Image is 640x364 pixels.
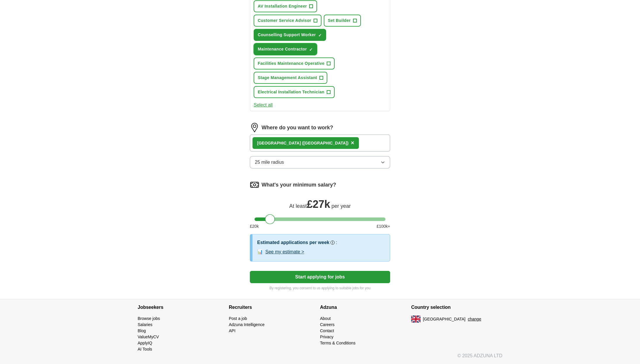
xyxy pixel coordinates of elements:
span: At least [289,203,307,209]
span: per year [331,203,351,209]
span: Set Builder [328,18,351,24]
span: £ 20 k [250,223,259,229]
button: 25 mile radius [250,156,390,168]
span: 25 mile radius [255,159,284,166]
span: Counselling Support Worker [258,32,316,38]
span: ✓ [309,47,313,52]
span: Stage Management Assistant [258,75,317,81]
span: £ 27k [307,198,330,210]
button: Set Builder [324,15,361,27]
div: © 2025 ADZUNA LTD [133,352,507,364]
a: AI Tools [138,347,152,351]
label: What's your minimum salary? [262,181,336,189]
button: Customer Service Advisor [254,15,321,27]
strong: [GEOGRAPHIC_DATA] [257,141,301,145]
span: AV Installation Engineer [258,3,307,9]
img: location.png [250,123,259,132]
a: Post a job [229,316,247,321]
span: Customer Service Advisor [258,18,311,24]
span: Maintenance Contractor [258,46,307,52]
a: Blog [138,328,146,333]
button: Electrical Installation Technician [254,86,335,98]
span: ([GEOGRAPHIC_DATA]) [302,141,348,145]
h3: Estimated applications per week [257,239,329,246]
button: Counselling Support Worker✓ [254,29,326,41]
button: Select all [254,102,273,109]
button: change [468,316,481,322]
a: About [320,316,331,321]
button: AV Installation Engineer [254,0,317,12]
a: Careers [320,322,335,327]
button: Start applying for jobs [250,271,390,283]
a: Privacy [320,335,333,339]
button: Facilities Maintenance Operative [254,58,335,69]
span: ✓ [318,33,322,38]
span: 📊 [257,248,263,255]
a: Terms & Conditions [320,341,355,345]
button: Stage Management Assistant [254,72,327,84]
p: By registering, you consent to us applying to suitable jobs for you [250,285,390,291]
img: salary.png [250,180,259,189]
span: Facilities Maintenance Operative [258,60,324,67]
a: Salaries [138,322,153,327]
label: Where do you want to work? [262,124,333,132]
a: API [229,328,236,333]
button: See my estimate > [265,248,304,255]
button: × [351,139,354,147]
a: Contact [320,328,334,333]
span: × [351,140,354,146]
a: ValueMyCV [138,335,159,339]
h3: : [336,239,337,246]
h4: Country selection [411,299,502,316]
a: ApplyIQ [138,341,152,345]
button: Maintenance Contractor✓ [254,43,317,55]
a: Adzuna Intelligence [229,322,264,327]
img: UK flag [411,316,421,323]
a: Browse jobs [138,316,160,321]
span: Electrical Installation Technician [258,89,324,95]
span: [GEOGRAPHIC_DATA] [423,316,466,322]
